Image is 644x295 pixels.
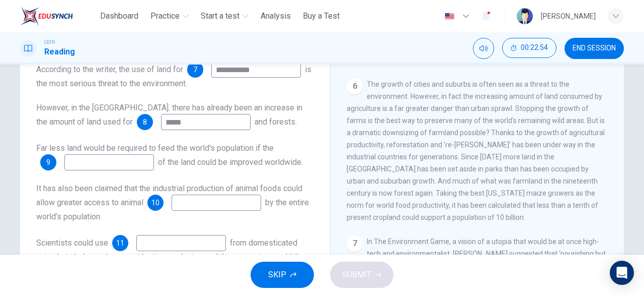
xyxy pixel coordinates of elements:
[116,240,124,247] span: 11
[517,8,533,24] img: Profile picture
[610,261,634,285] div: Open Intercom Messenger
[46,159,50,166] span: 9
[143,119,147,126] span: 8
[255,117,297,127] span: and forests.
[146,7,193,25] button: Practice
[251,262,314,288] button: SKIP
[193,66,197,73] span: 7
[521,44,548,52] span: 00:22:54
[502,38,556,59] div: Hide
[96,7,142,25] button: Dashboard
[573,44,616,52] span: END SESSION
[36,103,302,127] span: However, in the [GEOGRAPHIC_DATA]. there has already been an increase in the amount of land used for
[100,10,138,22] span: Dashboard
[299,7,344,25] button: Buy a Test
[303,10,340,22] span: Buy a Test
[257,7,295,25] button: Analysis
[36,143,274,153] span: Far less land would be required to feed the world's population if the
[502,38,556,58] button: 00:22:54
[44,46,75,58] h1: Reading
[347,235,363,252] div: 7
[36,65,183,74] span: According to the writer, the use of land for
[151,199,159,206] span: 10
[36,238,108,248] span: Scientists could use
[261,10,291,22] span: Analysis
[565,38,624,59] button: END SESSION
[20,6,73,26] img: ELTC logo
[473,38,494,59] div: Mute
[268,268,286,282] span: SKIP
[201,10,239,22] span: Start a test
[443,13,456,20] img: en
[20,6,96,26] a: ELTC logo
[347,80,605,221] span: The growth of cities and suburbs is often seen as a threat to the environment. However, in fact t...
[347,78,363,94] div: 6
[158,157,303,167] span: of the land could be improved worldwide.
[150,10,180,22] span: Practice
[44,39,55,46] span: CEFR
[36,184,302,207] span: It has also been claimed that the industrial production of animal foods could allow greater acces...
[197,7,253,25] button: Start a test
[541,10,596,22] div: [PERSON_NAME]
